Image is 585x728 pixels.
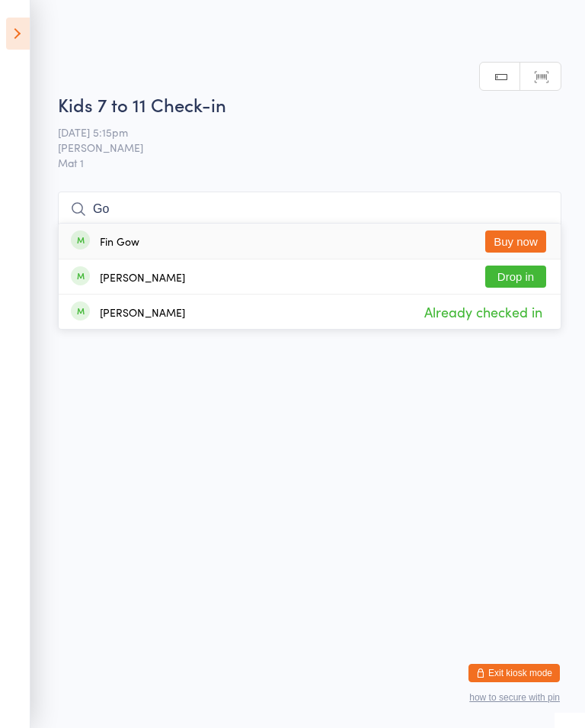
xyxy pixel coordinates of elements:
[100,235,139,247] div: Fin Gow
[485,266,546,288] button: Drop in
[58,192,561,227] input: Search
[58,140,538,155] span: [PERSON_NAME]
[485,230,546,253] button: Buy now
[469,692,560,703] button: how to secure with pin
[468,664,560,682] button: Exit kiosk mode
[100,271,185,283] div: [PERSON_NAME]
[420,298,546,325] span: Already checked in
[58,124,538,140] span: [DATE] 5:15pm
[58,155,561,170] span: Mat 1
[100,306,185,318] div: [PERSON_NAME]
[58,92,561,117] h2: Kids 7 to 11 Check-in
